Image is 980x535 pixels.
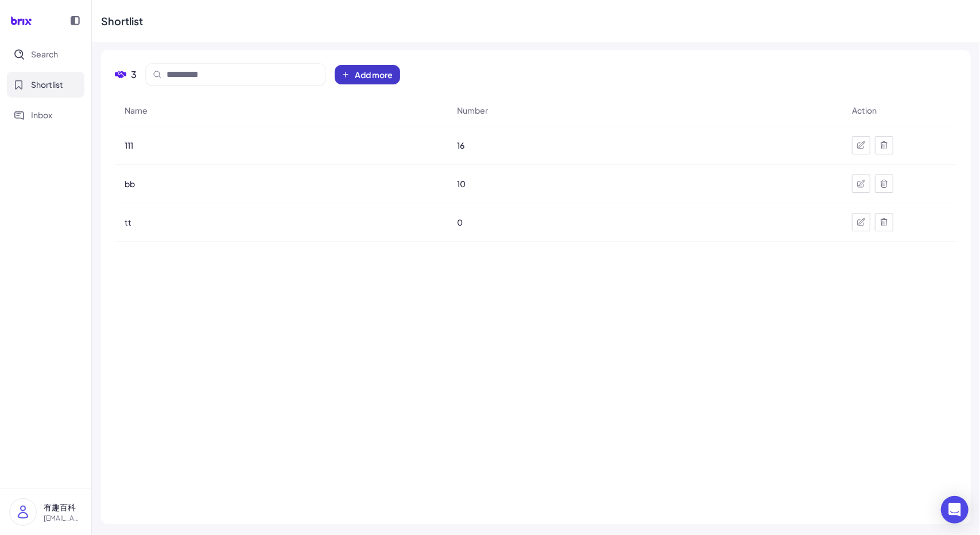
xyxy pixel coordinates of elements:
img: user_logo.png [10,499,36,525]
span: Search [31,48,58,60]
div: Shortlist [101,13,143,29]
button: Add more [335,65,400,84]
span: Shortlist [31,79,63,91]
span: Inbox [31,109,52,121]
p: [EMAIL_ADDRESS][DOMAIN_NAME] [44,513,82,524]
p: 有趣百科 [44,501,82,513]
button: Shortlist [7,72,84,98]
button: Inbox [7,102,84,128]
span: 16 [457,139,464,151]
button: Search [7,41,84,67]
span: 10 [457,178,466,189]
span: bb [125,178,135,189]
span: Number [457,104,488,116]
span: Add more [355,69,393,80]
span: 3 [131,68,137,82]
div: Open Intercom Messenger [941,496,969,524]
span: Action [852,104,877,116]
span: 0 [457,216,463,228]
span: 111 [125,139,133,151]
span: tt [125,216,131,228]
span: Name [125,104,148,116]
